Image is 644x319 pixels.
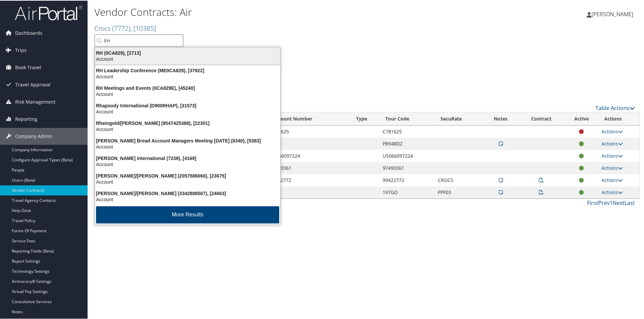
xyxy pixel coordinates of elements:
[91,178,284,184] div: Account
[266,112,350,125] th: Account Number: activate to sort column ascending
[95,34,183,46] input: Search Accounts
[91,161,284,167] div: Account
[91,172,284,178] div: [PERSON_NAME]/[PERSON_NAME] (2057586060), [23675]
[602,188,623,195] a: Actions
[91,119,284,126] div: Rheingold/[PERSON_NAME] (9547425388), [22301]
[130,23,156,32] span: , [ 10385 ]
[610,198,613,206] a: 1
[91,143,284,149] div: Account
[266,149,350,161] td: US066097224
[91,73,284,79] div: Account
[379,149,434,161] td: US066097224
[112,23,130,32] span: ( 7772 )
[350,112,379,125] th: Type: activate to sort column ascending
[91,108,284,114] div: Account
[595,104,635,111] a: Table Actions
[96,206,279,223] button: More Results
[91,137,284,143] div: [PERSON_NAME] Bread Account Managers Meeting [DATE] (8340), [5383]
[94,23,156,32] a: Crocs
[91,49,284,55] div: RH (0CA829), [2713]
[91,102,284,108] div: Rhapsody International (D900RHAP), [31573]
[379,125,434,137] td: C781625
[484,112,518,125] th: Notes: activate to sort column ascending
[598,198,610,206] a: Prev
[598,112,640,125] th: Actions
[434,112,484,125] th: SecuRate: activate to sort column ascending
[15,4,82,20] img: airportal-logo.png
[379,161,434,174] td: 97493361
[15,58,41,75] span: Book Travel
[91,84,284,90] div: RH Meetings and Events (0CA829E), [45240]
[587,3,640,24] a: [PERSON_NAME]
[613,198,624,206] a: Next
[15,93,56,110] span: Risk Management
[91,67,284,73] div: RH Leadership Conference (ME0CA829), [37922]
[591,10,633,17] span: [PERSON_NAME]
[379,186,434,198] td: 197GO
[602,128,623,134] a: Actions
[434,174,484,186] td: CROCS
[15,41,27,58] span: Trips
[266,125,350,137] td: C781625
[15,24,42,41] span: Dashboards
[602,176,623,183] a: Actions
[15,127,53,144] span: Company Admin
[91,55,284,61] div: Account
[602,140,623,146] a: Actions
[602,164,623,170] a: Actions
[434,186,484,198] td: PPF03
[266,174,350,186] td: 99422772
[91,155,284,161] div: [PERSON_NAME] International (7239), [4169]
[15,110,37,127] span: Reporting
[94,74,640,92] div: There are contracts.
[602,152,623,158] a: Actions
[624,198,635,206] a: Last
[379,174,434,186] td: 99422772
[379,137,434,149] td: PB948D2
[266,161,350,174] td: 97493361
[379,112,434,125] th: Tour Code: activate to sort column ascending
[518,112,565,125] th: Contract: activate to sort column ascending
[565,112,598,125] th: Active: activate to sort column ascending
[94,4,458,19] h1: Vendor Contracts: Air
[587,198,598,206] a: First
[91,190,284,196] div: [PERSON_NAME]/[PERSON_NAME] (3342888567), [24663]
[91,126,284,132] div: Account
[91,90,284,97] div: Account
[91,196,284,202] div: Account
[15,76,51,92] span: Travel Approval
